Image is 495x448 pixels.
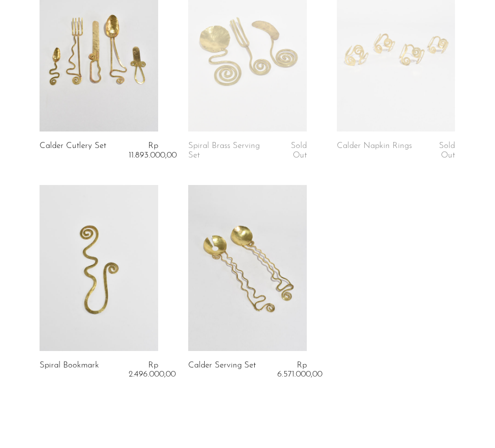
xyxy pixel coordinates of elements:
[188,361,256,379] a: Calder Serving Set
[277,361,322,378] span: Rp 6.571.000,00
[40,361,99,379] a: Spiral Bookmark
[129,141,177,159] span: Rp 11.893.000,00
[291,141,307,159] span: Sold Out
[439,141,455,159] span: Sold Out
[129,361,176,378] span: Rp 2.496.000,00
[337,141,412,160] a: Calder Napkin Rings
[40,141,106,160] a: Calder Cutlery Set
[188,141,265,160] a: Spiral Brass Serving Set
